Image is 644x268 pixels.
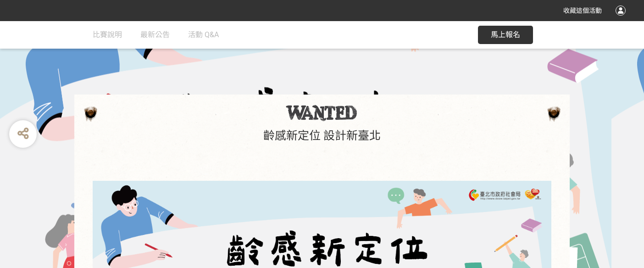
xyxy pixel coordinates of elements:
span: 收藏這個活動 [563,7,602,14]
span: 活動 Q&A [188,30,219,39]
img: 齡感新定位 設計新臺北 [286,105,359,121]
span: 最新公告 [140,30,170,39]
h1: 齡感新定位 設計新臺北 [83,129,561,143]
button: 馬上報名 [478,26,533,44]
span: 比賽說明 [93,30,122,39]
a: 活動 Q&A [188,21,219,49]
a: 最新公告 [140,21,170,49]
span: 馬上報名 [491,30,520,39]
a: 比賽說明 [93,21,122,49]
